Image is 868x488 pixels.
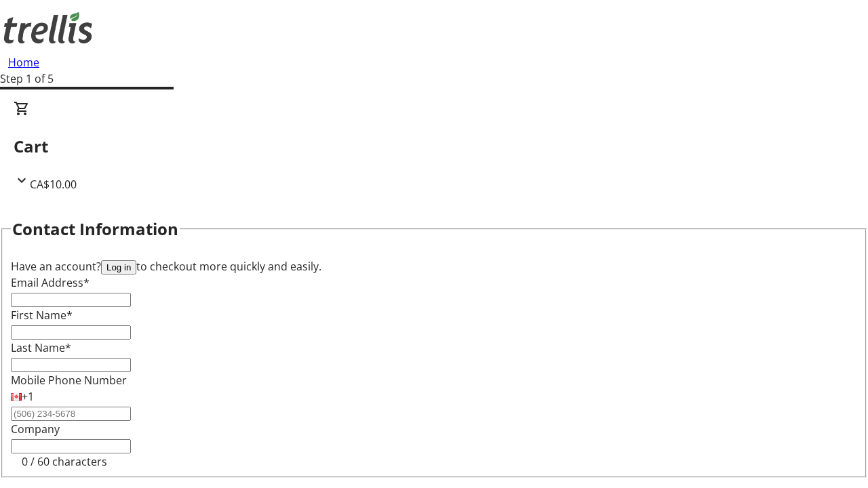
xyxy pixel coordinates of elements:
h2: Cart [14,134,854,159]
div: CartCA$10.00 [14,100,854,192]
label: Email Address* [11,275,90,290]
tr-character-limit: 0 / 60 characters [22,454,107,469]
button: Log in [101,260,136,274]
label: First Name* [11,308,73,323]
div: Have an account? to checkout more quickly and easily. [11,258,857,274]
label: Mobile Phone Number [11,373,127,388]
label: Company [11,422,60,436]
label: Last Name* [11,340,71,355]
input: (506) 234-5678 [11,407,131,421]
h2: Contact Information [12,217,178,241]
span: CA$10.00 [30,177,77,192]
